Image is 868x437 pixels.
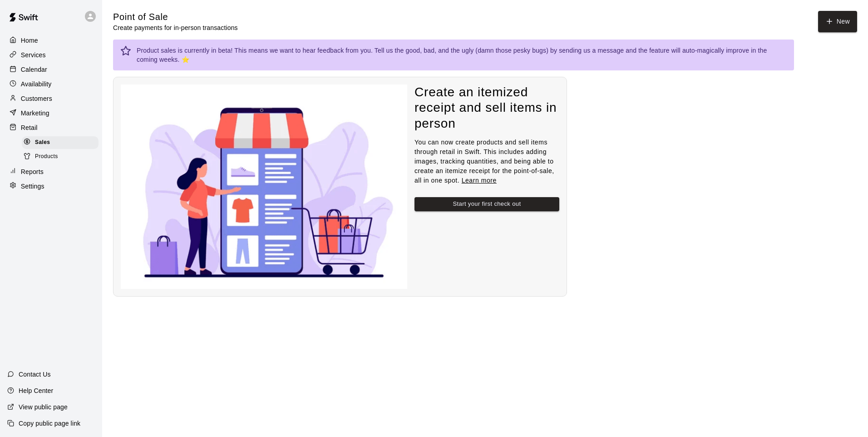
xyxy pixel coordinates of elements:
[19,419,80,428] p: Copy public page link
[21,50,46,60] p: Services
[7,179,95,193] a: Settings
[7,106,95,120] a: Marketing
[22,150,99,163] div: Products
[113,23,238,32] p: Create payments for in-person transactions
[22,149,102,164] a: Products
[414,84,559,132] h4: Create an itemized receipt and sell items in person
[21,167,44,176] p: Reports
[21,182,44,191] p: Settings
[22,136,99,149] div: Sales
[7,48,95,62] a: Services
[19,386,53,395] p: Help Center
[21,109,49,118] p: Marketing
[22,135,102,149] a: Sales
[414,139,554,184] span: You can now create products and sell items through retail in Swift. This includes adding images, ...
[462,177,497,184] a: Learn more
[21,65,47,74] p: Calendar
[7,77,95,91] a: Availability
[21,36,38,45] p: Home
[19,402,68,412] p: View public page
[414,197,559,211] button: Start your first check out
[19,370,51,379] p: Contact Us
[7,92,95,105] a: Customers
[35,152,58,161] span: Products
[121,84,407,289] img: Nothing to see here
[7,121,95,134] a: Retail
[7,63,95,76] a: Calendar
[137,42,787,68] div: Product sales is currently in beta! This means we want to hear feedback from you. Tell us the goo...
[7,34,95,47] a: Home
[21,94,52,103] p: Customers
[559,47,624,54] a: sending us a message
[35,138,50,147] span: Sales
[113,11,238,23] h5: Point of Sale
[818,11,857,32] button: New
[7,165,95,179] a: Reports
[21,123,38,132] p: Retail
[21,79,52,89] p: Availability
